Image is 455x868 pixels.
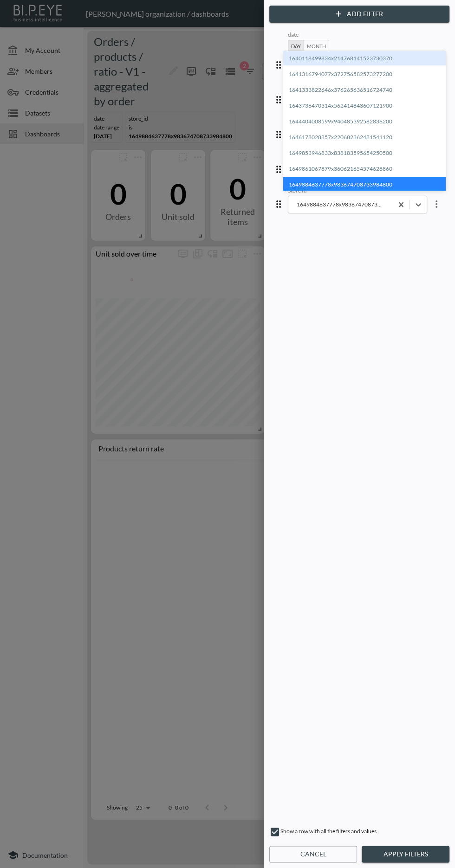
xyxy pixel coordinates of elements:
div: 1649884637778x983674708733984800 [293,199,388,210]
div: 1649861067879x360621654574628860 [283,161,446,176]
span: 1641333822646x376265636516724740 [283,83,446,98]
button: Month [304,40,329,53]
span: 1649861067879x360621654574628860 [283,161,446,177]
span: 1640118499834x214768141523730370 [283,51,446,67]
span: 1646178028857x220682362481541120 [283,130,446,146]
span: 1649853946833x838183595654250500 [283,146,446,161]
button: Add Filter [269,6,449,23]
span: 1643736470314x562414843607121900 [283,98,446,114]
button: Day [288,40,304,53]
div: 1644404008599x940485392582836200 [283,114,446,129]
div: 1641316794077x372756582573277200 [283,67,446,81]
div: Store Id [288,187,427,196]
div: 2025-05-01 [288,31,446,74]
div: Show a row with all the filters and values [269,826,449,841]
button: Apply Filters [362,846,449,863]
div: 1646178028857x220682362481541120 [283,130,446,144]
div: 1649884637778x983674708733984800 [283,177,446,192]
div: 1649853946833x838183595654250500 [283,146,446,160]
span: 1641316794077x372756582573277200 [283,67,446,83]
div: 1640118499834x214768141523730370 [283,51,446,65]
button: more [427,195,446,213]
div: 1641333822646x376265636516724740 [283,83,446,97]
div: date [288,31,427,40]
span: 1649884637778x983674708733984800 [283,177,446,193]
span: 1644404008599x940485392582836200 [283,114,446,130]
div: 1649884637778x983674708733984800 [288,187,446,213]
div: 1643736470314x562414843607121900 [283,98,446,113]
button: Cancel [269,846,357,863]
